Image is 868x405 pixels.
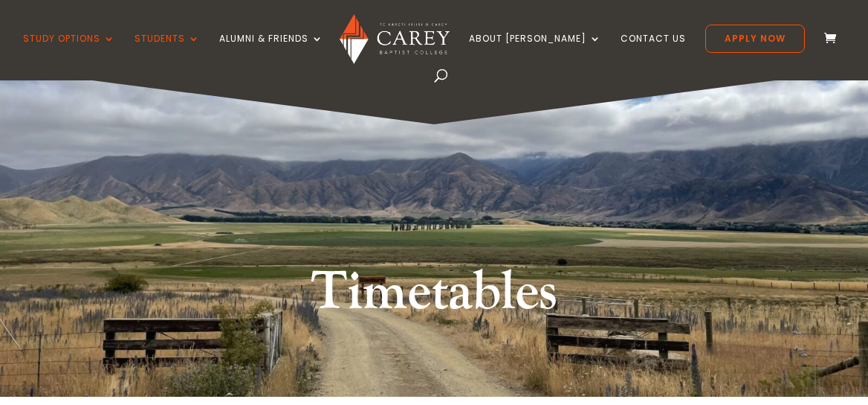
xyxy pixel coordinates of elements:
a: Study Options [23,34,115,68]
a: Students [135,34,200,68]
a: Alumni & Friends [219,34,323,68]
a: About [PERSON_NAME] [469,34,601,68]
a: Contact Us [621,34,686,68]
a: Apply Now [705,25,805,53]
img: Carey Baptist College [340,14,449,64]
h1: Timetables [155,258,713,335]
